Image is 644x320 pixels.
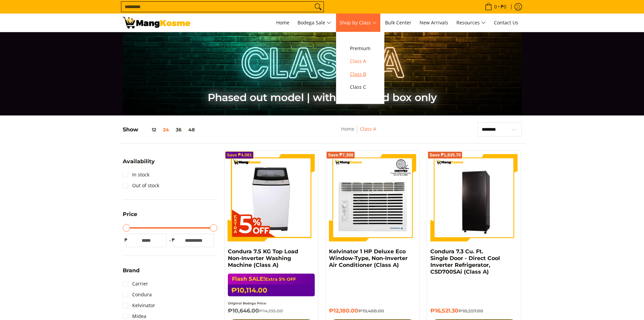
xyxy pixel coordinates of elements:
summary: Open [123,268,140,278]
a: Kelvinator 1 HP Deluxe Eco Window-Type, Non-Inverter Air Conditioner (Class A) [329,248,408,268]
a: Kelvinator [123,300,155,311]
a: Bodega Sale [294,14,335,32]
a: In stock [123,169,149,180]
summary: Open [123,212,137,222]
h6: ₱16,521.30 [430,307,518,314]
span: • [483,3,508,10]
img: Condura 7.5 KG Top Load Non-Inverter Washing Machine (Class A) [228,154,315,241]
nav: Main Menu [197,14,522,32]
summary: Open [123,159,155,169]
a: Contact Us [491,14,522,32]
del: ₱18,357.00 [458,308,483,314]
h6: ₱12,180.00 [329,307,416,314]
span: Class A [350,57,371,66]
button: 12 [138,127,160,132]
span: ₱0 [500,4,507,9]
button: Search [313,2,324,12]
span: Resources [456,19,486,27]
a: Class B [347,68,374,81]
span: Home [276,19,289,26]
span: Premium [350,44,371,53]
button: 24 [160,127,172,132]
span: 0 [493,4,498,9]
a: Class A [360,126,376,132]
a: Class C [347,81,374,93]
img: Condura 7.3 Cu. Ft. Single Door - Direct Cool Inverter Refrigerator, CSD700SAi (Class A) [430,155,518,240]
h5: Show [123,126,198,133]
a: Carrier [123,278,148,289]
a: Condura [123,289,152,300]
nav: Breadcrumbs [301,125,416,140]
img: Kelvinator 1 HP Deluxe Eco Window-Type, Non-Inverter Air Conditioner (Class A) [329,154,416,241]
span: Brand [123,268,140,273]
a: Class A [347,55,374,68]
del: ₱19,488.00 [358,308,384,314]
a: Shop by Class [336,14,380,32]
img: Class A | Mang Kosme [123,17,190,28]
span: Save ₱1,835.70 [429,153,461,157]
span: New Arrivals [420,19,448,26]
h6: ₱10,646.00 [228,307,315,314]
span: Class B [350,70,371,79]
button: 48 [185,127,198,132]
span: Class C [350,83,371,91]
span: Save ₱7,308 [328,153,353,157]
span: Bodega Sale [297,19,331,27]
span: ₱ [170,237,177,243]
a: Premium [347,42,374,55]
span: Price [123,212,137,217]
a: Home [341,126,354,132]
a: New Arrivals [416,14,452,32]
h6: ₱10,114.00 [228,284,315,296]
span: Availability [123,159,155,164]
span: Save ₱4,081 [227,153,252,157]
button: 36 [172,127,185,132]
a: Condura 7.3 Cu. Ft. Single Door - Direct Cool Inverter Refrigerator, CSD700SAi (Class A) [430,248,500,275]
a: Bulk Center [382,14,415,32]
span: Contact Us [494,19,518,26]
span: Shop by Class [339,19,377,27]
span: ₱ [123,237,129,243]
a: Resources [453,14,489,32]
del: ₱14,195.00 [259,308,283,314]
a: Out of stock [123,180,159,191]
span: Bulk Center [385,19,411,26]
small: Original Bodega Price: [228,301,267,305]
a: Home [273,14,293,32]
a: Condura 7.5 KG Top Load Non-Inverter Washing Machine (Class A) [228,248,298,268]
